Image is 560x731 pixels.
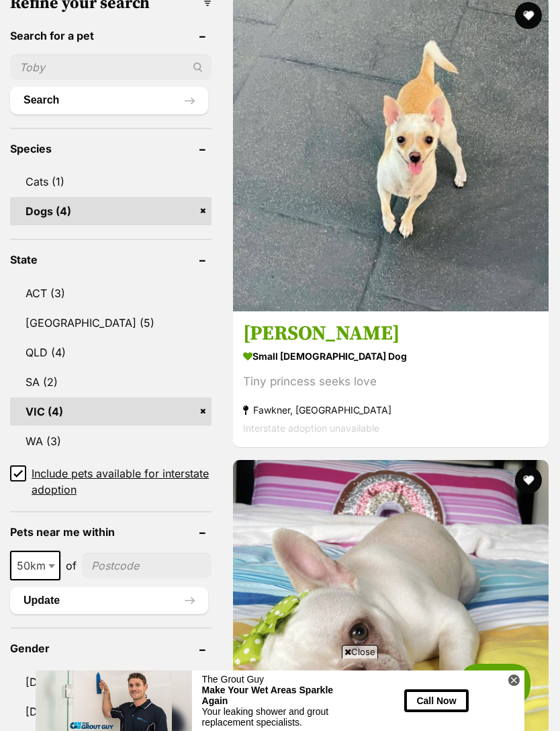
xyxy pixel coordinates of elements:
[36,664,524,724] iframe: Advertisement
[167,36,323,57] div: Your leaking shower and grout replacement specialists.
[243,346,539,366] strong: small [DEMOGRAPHIC_DATA] Dog
[167,3,323,14] div: The Grout Guy
[342,645,378,658] span: Close
[10,338,212,367] a: QLD (4)
[10,54,212,80] input: Toby
[10,668,212,696] a: [DEMOGRAPHIC_DATA] (1)
[243,422,379,434] span: Interstate adoption unavailable
[10,30,212,42] header: Search for a pet
[10,197,212,225] a: Dogs (4)
[243,401,539,419] strong: Fawkner, [GEOGRAPHIC_DATA]
[82,553,212,578] input: postcode
[32,465,212,498] span: Include pets available for interstate adoption
[11,556,59,575] span: 50km
[243,321,539,346] h3: [PERSON_NAME]
[10,697,212,726] a: [DEMOGRAPHIC_DATA] (3)
[10,254,212,266] header: State
[10,526,212,538] header: Pets near me within
[66,557,77,574] span: of
[10,427,212,455] a: WA (3)
[10,368,212,396] a: SA (2)
[10,397,212,426] a: VIC (4)
[10,87,208,114] button: Search
[515,2,542,29] button: favourite
[461,664,533,704] iframe: Help Scout Beacon - Open
[10,279,212,307] a: ACT (3)
[233,311,549,447] a: [PERSON_NAME] small [DEMOGRAPHIC_DATA] Dog Tiny princess seeks love Fawkner, [GEOGRAPHIC_DATA] In...
[10,167,212,196] a: Cats (1)
[10,642,212,654] header: Gender
[243,373,539,391] div: Tiny princess seeks love
[10,587,208,614] button: Update
[515,467,542,494] button: favourite
[10,465,212,498] a: Include pets available for interstate adoption
[10,143,212,155] header: Species
[369,19,432,41] button: Call Now
[167,14,323,36] div: Make Your Wet Areas Sparkle Again
[10,551,60,580] span: 50km
[10,309,212,337] a: [GEOGRAPHIC_DATA] (5)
